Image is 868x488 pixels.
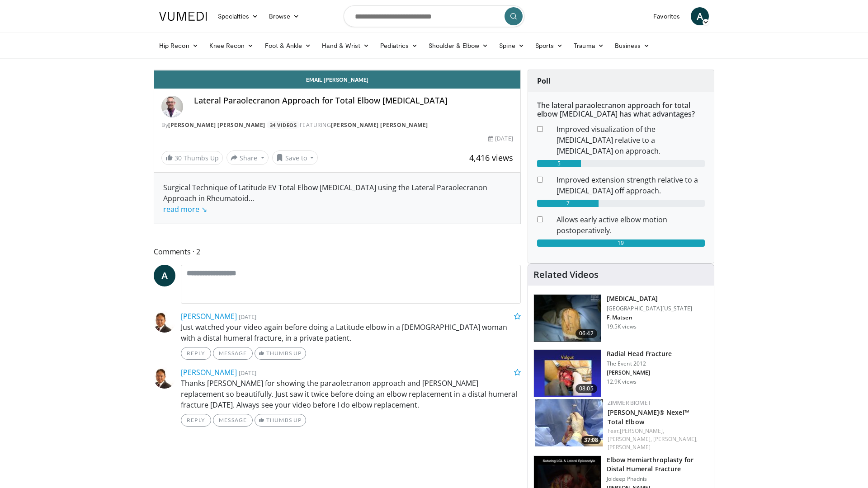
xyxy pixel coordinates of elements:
h6: The lateral paraolecranon approach for total elbow [MEDICAL_DATA] has what advantages? [537,101,705,118]
a: Browse [264,7,305,25]
a: 06:42 [MEDICAL_DATA] [GEOGRAPHIC_DATA][US_STATE] F. Matsen 19.5K views [533,294,708,342]
span: 37:08 [581,436,601,444]
a: Specialties [212,7,264,25]
a: Knee Recon [204,37,259,55]
a: 08:05 Radial Head Fracture The Event 2012 [PERSON_NAME] 12.9K views [533,349,708,397]
a: A [154,265,175,286]
span: Comments 2 [154,246,521,258]
a: read more ↘ [163,204,207,214]
a: Message [213,347,253,360]
img: Avatar [154,311,175,333]
a: Spine [494,37,529,55]
a: [PERSON_NAME] [181,311,237,321]
small: [DATE] [239,313,256,321]
a: [PERSON_NAME] [PERSON_NAME] [331,121,428,129]
dd: Improved extension strength relative to a [MEDICAL_DATA] off approach. [550,174,712,196]
p: Just watched your video again before doing a Latitude elbow in a [DEMOGRAPHIC_DATA] woman with a ... [181,322,521,343]
small: [DATE] [239,369,256,377]
div: 5 [537,160,581,167]
p: F. Matsen [607,314,692,321]
p: [PERSON_NAME] [607,369,672,376]
a: 30 Thumbs Up [161,151,223,165]
span: 4,416 views [469,152,513,163]
img: Avatar [161,96,183,117]
h3: Radial Head Fracture [607,349,672,358]
a: [PERSON_NAME] [181,367,237,377]
img: Avatar [154,367,175,389]
a: [PERSON_NAME]® Nexel™ Total Elbow [608,408,689,426]
p: Joideep Phadnis [607,475,708,483]
strong: Poll [537,76,551,86]
a: Shoulder & Elbow [423,37,494,55]
div: 19 [537,239,705,247]
a: Pediatrics [375,37,423,55]
span: 08:05 [576,384,597,393]
img: heCDP4pTuni5z6vX4xMDoxOmtxOwKG7D_1.150x105_q85_crop-smart_upscale.jpg [534,350,601,397]
img: HwePeXkL0Gi3uPfH4xMDoxOjA4MTsiGN.150x105_q85_crop-smart_upscale.jpg [535,399,603,446]
a: Reply [181,414,211,427]
a: Trauma [568,37,609,55]
h4: Related Videos [533,269,599,280]
a: Business [609,37,656,55]
img: VuMedi Logo [159,12,207,21]
p: [GEOGRAPHIC_DATA][US_STATE] [607,305,692,312]
a: Sports [530,37,569,55]
span: 30 [175,154,182,162]
div: [DATE] [488,135,513,143]
a: Favorites [648,7,685,25]
a: 34 Videos [267,121,300,129]
div: By FEATURING [161,121,513,129]
span: 06:42 [576,329,597,338]
p: 12.9K views [607,378,637,385]
a: Hip Recon [154,37,204,55]
button: Save to [272,150,318,165]
div: Feat. [608,427,707,451]
button: Share [226,150,269,165]
h4: Lateral Paraolecranon Approach for Total Elbow [MEDICAL_DATA] [194,96,513,106]
a: Foot & Ankle [259,37,317,55]
dd: Allows early active elbow motion postoperatively. [550,214,712,236]
a: [PERSON_NAME] [PERSON_NAME] [168,121,265,129]
a: A [691,7,709,25]
input: Search topics, interventions [344,5,524,27]
a: [PERSON_NAME], [608,435,652,443]
a: Email [PERSON_NAME] [154,70,520,89]
h3: [MEDICAL_DATA] [607,294,692,303]
a: Thumbs Up [255,347,306,360]
a: Reply [181,347,211,360]
p: The Event 2012 [607,360,672,367]
p: 19.5K views [607,323,637,330]
p: Thanks [PERSON_NAME] for showing the paraolecranon approach and [PERSON_NAME] replacement so beau... [181,378,521,410]
a: Zimmer Biomet [608,399,651,407]
div: Surgical Technique of Latitude EV Total Elbow [MEDICAL_DATA] using the Lateral Paraolecranon Appr... [163,182,511,215]
a: [PERSON_NAME], [653,435,698,443]
a: Thumbs Up [255,414,306,427]
img: 38827_0000_3.png.150x105_q85_crop-smart_upscale.jpg [534,295,601,342]
a: Message [213,414,253,427]
h3: Elbow Hemiarthroplasty for Distal Humeral Fracture [607,455,708,474]
a: Hand & Wrist [316,37,375,55]
a: [PERSON_NAME], [620,427,664,435]
a: 37:08 [535,399,603,446]
div: 7 [537,200,599,207]
dd: Improved visualization of the [MEDICAL_DATA] relative to a [MEDICAL_DATA] on approach. [550,124,712,156]
a: [PERSON_NAME] [608,443,651,451]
